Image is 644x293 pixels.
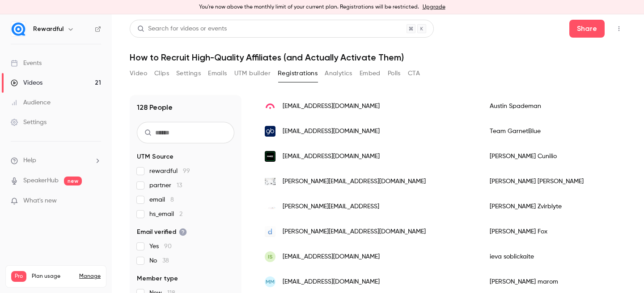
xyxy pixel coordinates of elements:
img: mergeworld.com [265,151,275,162]
div: Austin Spademan [481,94,640,119]
div: [PERSON_NAME] [PERSON_NAME] [481,169,640,194]
span: [PERSON_NAME][EMAIL_ADDRESS] [283,202,379,211]
div: [PERSON_NAME] Fox [481,219,640,244]
span: [EMAIL_ADDRESS][DOMAIN_NAME] [283,252,380,262]
div: Events [11,59,42,68]
span: email [149,195,174,204]
span: 8 [170,197,174,203]
img: tryholo.ai [265,204,275,210]
span: [EMAIL_ADDRESS][DOMAIN_NAME] [283,127,380,136]
div: ieva soblickaite [481,244,640,269]
span: 90 [164,243,172,250]
div: Videos [11,78,42,87]
span: [PERSON_NAME][EMAIL_ADDRESS][DOMAIN_NAME] [283,177,426,186]
button: Embed [360,66,381,81]
img: duetdisplay.com [265,226,275,237]
span: hs_email [149,210,182,219]
button: Polls [388,66,401,81]
div: Search for videos or events [137,24,227,34]
div: Team GarnetBlue [481,119,640,144]
span: 2 [179,211,182,217]
h1: 128 People [137,102,173,113]
span: rewardful [149,167,190,176]
button: Emails [208,66,227,81]
span: Help [23,156,36,165]
span: [PERSON_NAME][EMAIL_ADDRESS][DOMAIN_NAME] [283,227,426,237]
span: [EMAIL_ADDRESS][DOMAIN_NAME] [283,102,380,111]
button: Share [569,20,605,38]
span: 99 [183,168,190,174]
span: Plan usage [32,273,74,280]
h1: How to Recruit High-Quality Affiliates (and Actually Activate Them) [130,52,626,63]
button: CTA [408,66,420,81]
a: Manage [79,273,101,280]
button: UTM builder [234,66,271,81]
span: 13 [177,182,182,189]
span: No [149,256,169,265]
img: getjerry.com [265,101,275,112]
span: Member type [137,274,178,283]
span: [EMAIL_ADDRESS][DOMAIN_NAME] [283,152,380,161]
button: Analytics [325,66,352,81]
img: influencerid.com [265,176,275,187]
a: Upgrade [423,4,445,11]
button: Settings [176,66,201,81]
li: help-dropdown-opener [11,156,101,165]
span: Pro [11,271,26,282]
div: Audience [11,98,51,107]
button: Registrations [278,66,318,81]
span: Yes [149,242,172,251]
button: Video [130,66,147,81]
span: new [64,177,82,185]
span: 38 [162,258,169,264]
span: Mm [266,278,275,286]
h6: Rewardful [33,25,64,34]
a: SpeakerHub [23,176,59,185]
span: partner [149,181,182,190]
span: UTM Source [137,152,174,161]
div: [PERSON_NAME] Cunilio [481,144,640,169]
iframe: Noticeable Trigger [90,197,101,205]
span: is [268,253,273,261]
span: [EMAIL_ADDRESS][DOMAIN_NAME] [283,277,380,287]
div: [PERSON_NAME] Zvirblyte [481,194,640,219]
img: Rewardful [11,22,25,36]
span: What's new [23,196,57,206]
div: Settings [11,118,47,127]
button: Top Bar Actions [612,22,626,36]
button: Clips [154,66,169,81]
img: garnetblue.co [265,126,275,137]
span: Email verified [137,228,187,237]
